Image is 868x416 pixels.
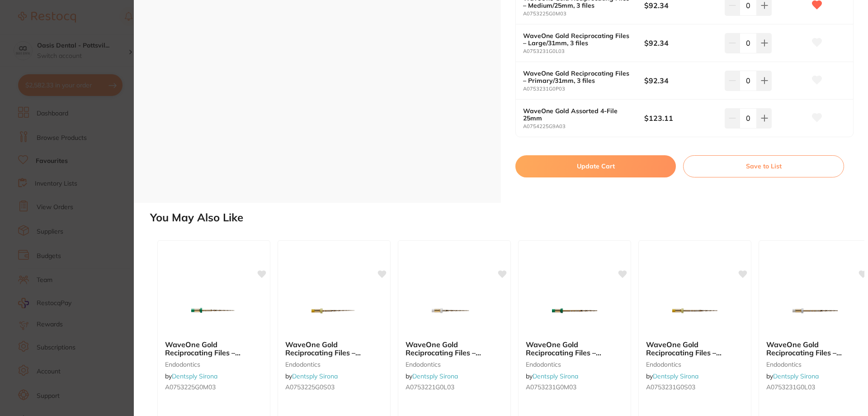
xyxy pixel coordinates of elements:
b: $92.34 [644,76,717,86]
span: by [526,372,578,380]
h2: You May Also Like [150,211,864,224]
small: endodontics [165,361,263,368]
img: WaveOne Gold Reciprocating Files – Small/31mm, 3 files [665,288,724,333]
b: $92.34 [644,0,717,10]
span: by [285,372,338,380]
a: Dentsply Sirona [292,372,338,380]
a: Dentsply Sirona [653,372,698,380]
b: WaveOne Gold Assorted 4-File 25mm [523,107,632,122]
small: A0753231G0L03 [523,48,644,54]
small: A0753231G0L03 [766,383,864,391]
a: Dentsply Sirona [412,372,458,380]
b: WaveOne Gold Reciprocating Files – Small/25mm, 3 files [285,340,383,357]
small: endodontics [406,361,503,368]
small: A0753231G0S03 [646,383,744,391]
b: WaveOne Gold Reciprocating Files – Large/31mm, 3 files [766,340,864,357]
small: A0753225G0M03 [523,11,644,17]
b: WaveOne Gold Reciprocating Files – Large/31mm, 3 files [523,32,632,47]
span: by [165,372,217,380]
button: Update Cart [515,155,676,177]
span: by [406,372,458,380]
small: A0753221G0L03 [406,383,503,391]
img: WaveOne Gold Reciprocating Files – Large/21mm, 3 files [425,288,484,333]
small: A0754225G9A03 [523,124,644,129]
b: WaveOne Gold Reciprocating Files – Primary/31mm, 3 files [523,70,632,84]
small: endodontics [526,361,623,368]
small: A0753231G0M03 [526,383,623,391]
b: WaveOne Gold Reciprocating Files – Small/31mm, 3 files [646,340,744,357]
b: WaveOne Gold Reciprocating Files – Medium/31mm, 3 files [526,340,623,357]
small: endodontics [646,361,744,368]
b: WaveOne Gold Reciprocating Files – Medium/25mm, 3 files [165,340,263,357]
b: $92.34 [644,38,717,48]
a: Dentsply Sirona [172,372,217,380]
img: WaveOne Gold Reciprocating Files – Large/31mm, 3 files [786,288,844,333]
img: WaveOne Gold Reciprocating Files – Medium/25mm, 3 files [184,288,243,333]
span: by [646,372,698,380]
small: A0753225G0S03 [285,383,383,391]
small: A0753225G0M03 [165,383,263,391]
small: A0753231G0P03 [523,86,644,92]
a: Dentsply Sirona [773,372,819,380]
small: endodontics [766,361,864,368]
small: endodontics [285,361,383,368]
b: $123.11 [644,113,717,123]
img: WaveOne Gold Reciprocating Files – Medium/31mm, 3 files [545,288,604,333]
img: WaveOne Gold Reciprocating Files – Small/25mm, 3 files [305,288,363,333]
button: Save to List [683,155,844,177]
b: WaveOne Gold Reciprocating Files – Large/21mm, 3 files [406,340,503,357]
a: Dentsply Sirona [533,372,578,380]
span: by [766,372,819,380]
